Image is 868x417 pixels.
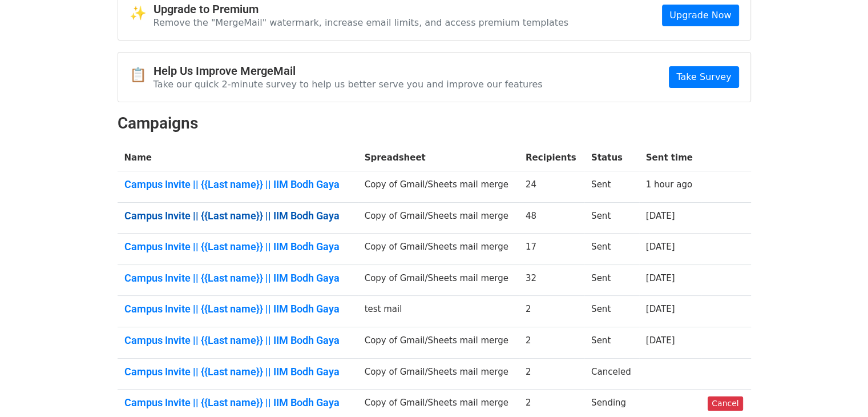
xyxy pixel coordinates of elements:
[358,202,519,234] td: Copy of Gmail/Sheets mail merge
[584,145,639,171] th: Status
[646,211,675,221] a: [DATE]
[662,5,738,26] a: Upgrade Now
[154,64,543,78] h4: Help Us Improve MergeMail
[584,264,639,296] td: Sent
[519,202,584,234] td: 48
[646,335,675,346] a: [DATE]
[519,234,584,265] td: 17
[519,327,584,359] td: 2
[708,396,742,411] a: Cancel
[130,67,154,83] span: 📋
[358,171,519,203] td: Copy of Gmail/Sheets mail merge
[154,17,569,29] p: Remove the "MergeMail" watermark, increase email limits, and access premium templates
[519,264,584,296] td: 32
[646,304,675,314] a: [DATE]
[124,178,351,191] a: Campus Invite || {{Last name}} || IIM Bodh Gaya
[584,327,639,359] td: Sent
[519,358,584,390] td: 2
[358,264,519,296] td: Copy of Gmail/Sheets mail merge
[669,66,738,88] a: Take Survey
[124,272,351,284] a: Campus Invite || {{Last name}} || IIM Bodh Gaya
[584,202,639,234] td: Sent
[358,358,519,390] td: Copy of Gmail/Sheets mail merge
[358,234,519,265] td: Copy of Gmail/Sheets mail merge
[124,366,351,378] a: Campus Invite || {{Last name}} || IIM Bodh Gaya
[584,296,639,327] td: Sent
[584,171,639,203] td: Sent
[811,362,868,417] iframe: Chat Widget
[646,242,675,252] a: [DATE]
[118,114,751,133] h2: Campaigns
[358,327,519,359] td: Copy of Gmail/Sheets mail merge
[124,240,351,253] a: Campus Invite || {{Last name}} || IIM Bodh Gaya
[118,145,358,171] th: Name
[584,358,639,390] td: Canceled
[154,78,543,90] p: Take our quick 2-minute survey to help us better serve you and improve our features
[646,273,675,283] a: [DATE]
[154,2,569,16] h4: Upgrade to Premium
[124,334,351,347] a: Campus Invite || {{Last name}} || IIM Bodh Gaya
[130,5,154,22] span: ✨
[124,396,351,409] a: Campus Invite || {{Last name}} || IIM Bodh Gaya
[646,179,692,190] a: 1 hour ago
[358,296,519,327] td: test mail
[639,145,701,171] th: Sent time
[519,145,584,171] th: Recipients
[519,171,584,203] td: 24
[519,296,584,327] td: 2
[358,145,519,171] th: Spreadsheet
[584,234,639,265] td: Sent
[124,210,351,222] a: Campus Invite || {{Last name}} || IIM Bodh Gaya
[124,303,351,315] a: Campus Invite || {{Last name}} || IIM Bodh Gaya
